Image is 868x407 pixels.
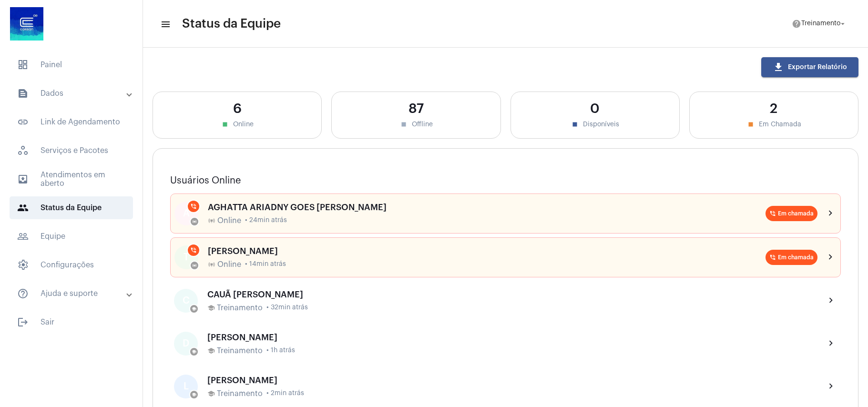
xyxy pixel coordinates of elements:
[10,53,133,76] span: Painel
[221,120,229,129] mat-icon: stop
[10,311,133,334] span: Sair
[792,19,801,29] mat-icon: help
[217,389,263,398] span: Treinamento
[766,206,817,221] mat-chip: Em chamada
[170,175,841,186] h3: Usuários Online
[773,61,784,73] mat-icon: download
[182,16,281,31] span: Status da Equipe
[838,20,847,28] mat-icon: arrow_drop_down
[192,263,197,268] mat-icon: online_prediction
[826,295,837,306] mat-icon: chevron_right
[174,332,198,356] div: D
[521,102,670,116] div: 0
[17,173,29,185] mat-icon: sidenav icon
[6,282,143,305] mat-expansion-panel-header: sidenav iconAjuda e suporte
[190,203,197,210] mat-icon: phone_in_talk
[341,120,490,129] div: Offline
[17,116,29,128] mat-icon: sidenav icon
[163,120,312,129] div: Online
[217,216,241,225] span: Online
[17,202,29,214] mat-icon: sidenav icon
[10,139,133,162] span: Serviços e Pacotes
[174,289,198,313] div: C
[10,254,133,276] span: Configurações
[208,261,215,268] mat-icon: online_prediction
[160,19,170,30] mat-icon: sidenav icon
[17,88,29,99] mat-icon: sidenav icon
[17,145,29,156] span: sidenav icon
[10,168,133,191] span: Atendimentos em aberto
[192,349,196,354] mat-icon: school
[207,290,818,299] div: CAUÃ [PERSON_NAME]
[6,82,143,105] mat-expansion-panel-header: sidenav iconDados
[207,347,215,355] mat-icon: school
[10,111,133,133] span: Link de Agendamento
[207,376,818,385] div: [PERSON_NAME]
[761,57,858,77] button: Exportar Relatório
[192,306,196,311] mat-icon: school
[174,202,198,225] div: A
[207,333,818,342] div: [PERSON_NAME]
[10,225,133,248] span: Equipe
[245,217,287,224] span: • 24min atrás
[208,246,766,256] div: [PERSON_NAME]
[217,346,263,355] span: Treinamento
[174,375,198,398] div: L
[8,5,46,43] img: d4669ae0-8c07-2337-4f67-34b0df7f5ae4.jpeg
[766,250,817,265] mat-chip: Em chamada
[17,288,127,299] mat-panel-title: Ajuda e suporte
[208,217,215,224] mat-icon: online_prediction
[17,88,127,99] mat-panel-title: Dados
[266,304,308,311] span: • 32min atrás
[17,231,29,242] mat-icon: sidenav icon
[174,245,198,269] div: T
[266,390,304,397] span: • 2min atrás
[217,260,241,269] span: Online
[17,259,29,271] span: sidenav icon
[826,338,837,349] mat-icon: chevron_right
[773,64,847,71] span: Exportar Relatório
[17,316,29,328] mat-icon: sidenav icon
[17,288,29,299] mat-icon: sidenav icon
[207,304,215,312] mat-icon: school
[163,102,312,116] div: 6
[521,120,670,129] div: Disponíveis
[825,252,837,263] mat-icon: chevron_right
[341,102,490,116] div: 87
[190,247,197,254] mat-icon: phone_in_talk
[769,254,776,261] mat-icon: phone_in_talk
[208,203,766,212] div: AGHATTA ARIADNY GOES [PERSON_NAME]
[207,390,215,397] mat-icon: school
[801,20,840,27] span: Treinamento
[571,120,579,129] mat-icon: stop
[17,59,29,71] span: sidenav icon
[217,304,263,312] span: Treinamento
[399,120,408,129] mat-icon: stop
[746,120,755,129] mat-icon: stop
[786,14,853,33] button: Treinamento
[699,102,848,116] div: 2
[769,210,776,217] mat-icon: phone_in_talk
[266,347,295,354] span: • 1h atrás
[825,208,837,219] mat-icon: chevron_right
[192,392,196,397] mat-icon: school
[10,196,133,219] span: Status da Equipe
[192,219,197,224] mat-icon: online_prediction
[245,261,286,268] span: • 14min atrás
[699,120,848,129] div: Em Chamada
[826,381,837,392] mat-icon: chevron_right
